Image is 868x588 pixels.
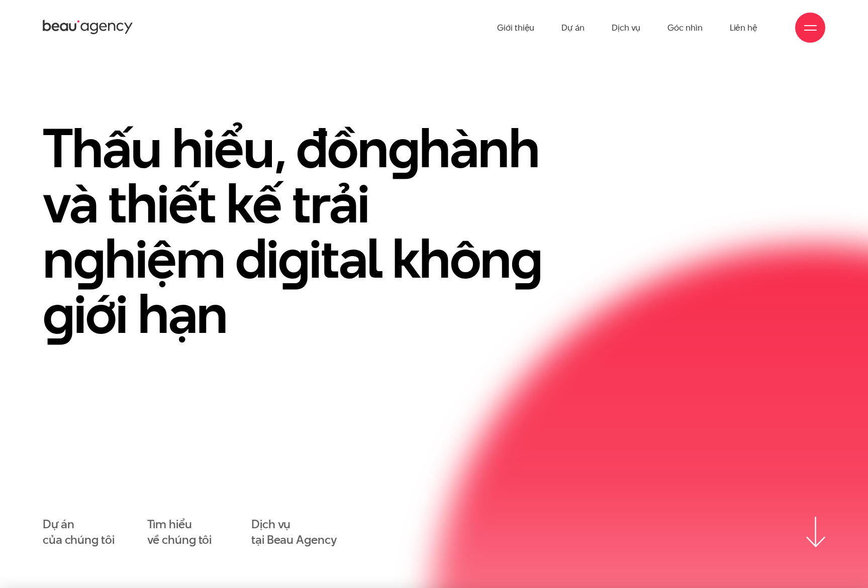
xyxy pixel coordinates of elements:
en: g [388,110,419,186]
a: Tìm hiểuvề chúng tôi [147,517,212,548]
a: Dịch vụtại Beau Agency [251,517,336,548]
en: g [43,276,74,351]
en: g [73,221,105,296]
h1: Thấu hiểu, đồn hành và thiết kế trải n hiệm di ital khôn iới hạn [43,121,556,341]
en: g [511,221,542,296]
a: Dự áncủa chúng tôi [43,517,114,548]
en: g [278,221,309,296]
